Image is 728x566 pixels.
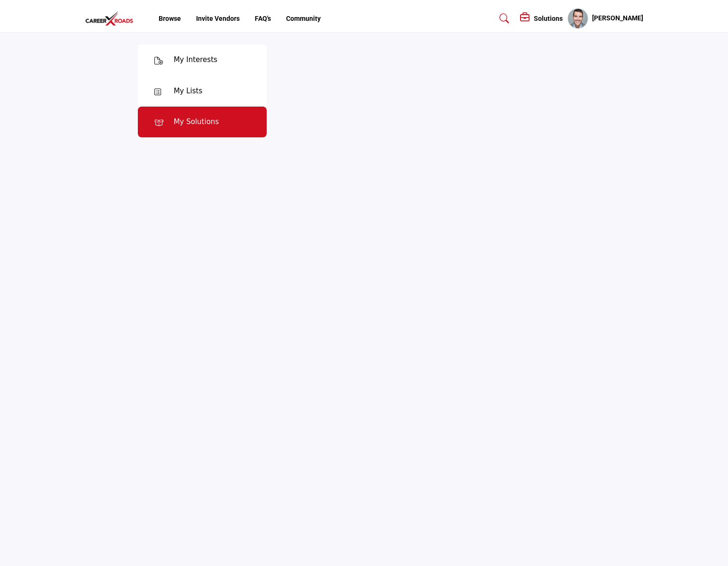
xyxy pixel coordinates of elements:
[85,11,139,27] img: site Logo
[159,15,181,22] a: Browse
[174,54,217,65] div: My Interests
[174,86,203,97] div: My Lists
[567,8,588,29] button: Show hide supplier dropdown
[174,117,219,127] div: My Solutions
[196,15,240,22] a: Invite Vendors
[286,15,321,22] a: Community
[490,11,515,26] a: Search
[534,14,563,23] h5: Solutions
[592,14,643,23] h5: [PERSON_NAME]
[520,13,563,24] div: Solutions
[255,15,271,22] a: FAQ's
